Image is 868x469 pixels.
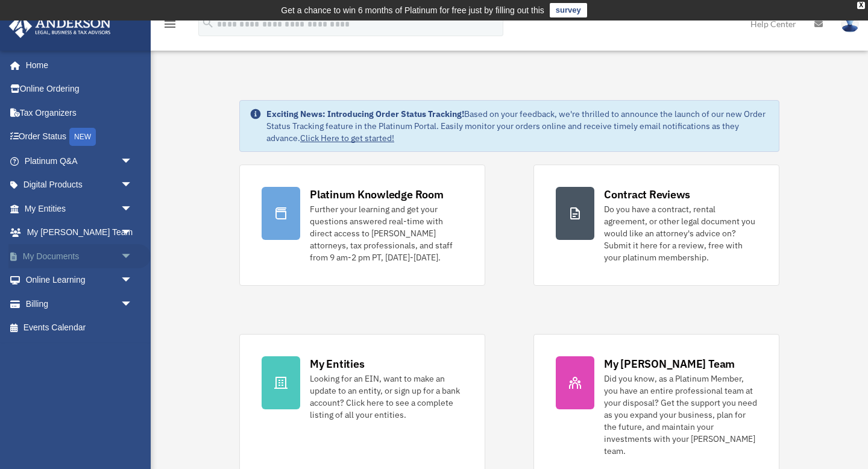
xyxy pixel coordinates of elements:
span: arrow_drop_down [121,173,145,198]
div: Further your learning and get your questions answered real-time with direct access to [PERSON_NAM... [310,203,463,263]
div: NEW [69,128,96,146]
a: My Entitiesarrow_drop_down [8,197,151,221]
a: Events Calendar [8,316,151,340]
div: Based on your feedback, we're thrilled to announce the launch of our new Order Status Tracking fe... [266,108,769,144]
a: Platinum Q&Aarrow_drop_down [8,149,151,173]
strong: Exciting News: Introducing Order Status Tracking! [266,109,464,119]
img: Anderson Advisors Platinum Portal [5,14,115,38]
span: arrow_drop_down [121,268,145,293]
a: My [PERSON_NAME] Teamarrow_drop_down [8,221,151,245]
div: Get a chance to win 6 months of Platinum for free just by filling out this [281,3,544,17]
span: arrow_drop_down [121,292,145,316]
span: arrow_drop_down [121,244,145,269]
a: survey [550,3,587,17]
a: Contract Reviews Do you have a contract, rental agreement, or other legal document you would like... [533,165,779,286]
div: Platinum Knowledge Room [310,187,444,202]
a: Platinum Knowledge Room Further your learning and get your questions answered real-time with dire... [239,165,485,286]
a: Click Here to get started! [300,133,394,143]
div: Looking for an EIN, want to make an update to an entity, or sign up for a bank account? Click her... [310,373,463,421]
i: menu [163,17,177,31]
a: Tax Organizers [8,101,151,125]
div: Did you know, as a Platinum Member, you have an entire professional team at your disposal? Get th... [604,373,757,457]
a: Digital Productsarrow_drop_down [8,173,151,197]
div: My [PERSON_NAME] Team [604,356,735,371]
span: arrow_drop_down [121,197,145,221]
div: close [857,2,865,9]
img: User Pic [841,15,859,33]
a: Order StatusNEW [8,125,151,150]
i: search [201,16,215,30]
div: My Entities [310,356,364,371]
a: My Documentsarrow_drop_down [8,244,151,268]
a: Online Ordering [8,77,151,101]
div: Contract Reviews [604,187,690,202]
a: menu [163,21,177,31]
a: Online Learningarrow_drop_down [8,268,151,292]
span: arrow_drop_down [121,149,145,174]
div: Do you have a contract, rental agreement, or other legal document you would like an attorney's ad... [604,203,757,263]
a: Home [8,53,145,77]
a: Billingarrow_drop_down [8,292,151,316]
span: arrow_drop_down [121,221,145,245]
